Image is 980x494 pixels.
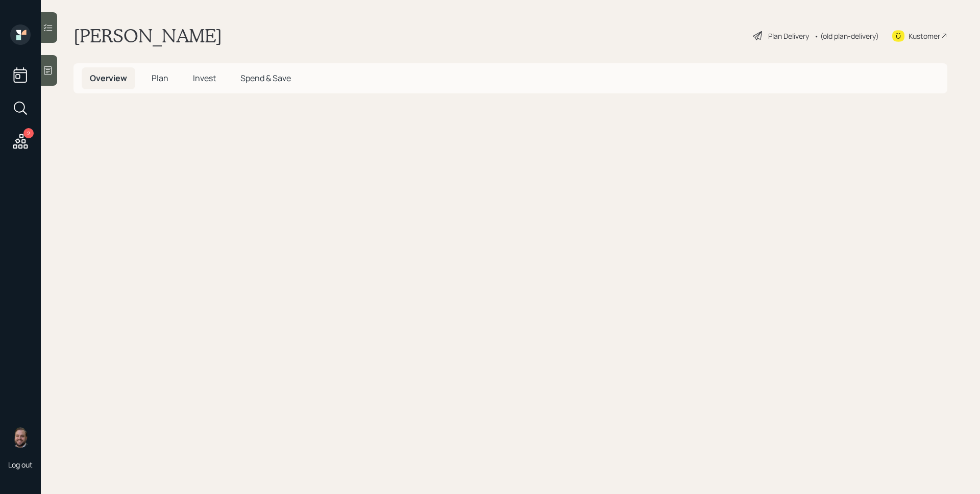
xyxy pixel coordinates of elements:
span: Overview [90,72,127,84]
h1: [PERSON_NAME] [73,24,222,47]
img: james-distasi-headshot.png [10,427,31,448]
div: 2 [23,128,34,138]
div: Log out [8,460,33,470]
span: Plan [152,72,168,84]
span: Spend & Save [240,72,291,84]
div: • (old plan-delivery) [814,31,879,41]
div: Kustomer [909,31,940,41]
div: Plan Delivery [768,31,809,41]
span: Invest [193,72,216,84]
